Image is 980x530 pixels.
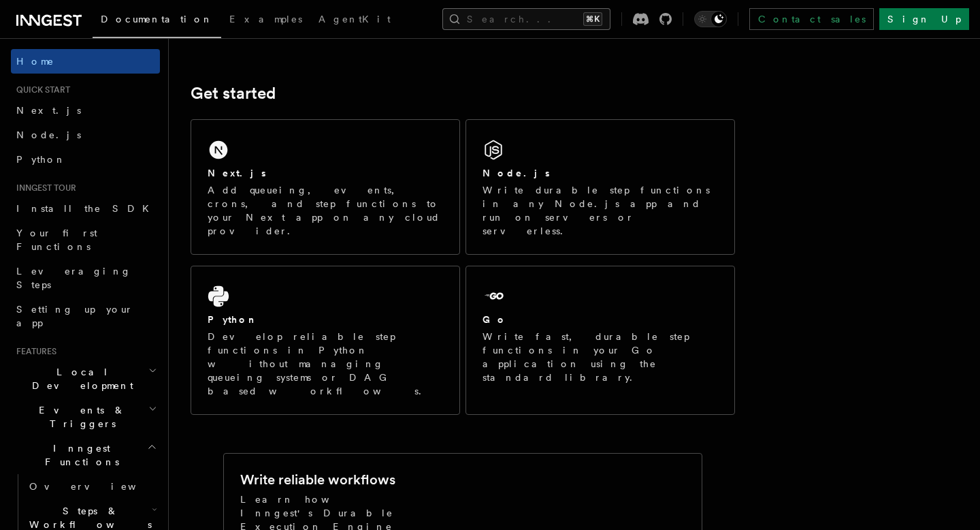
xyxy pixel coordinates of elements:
span: Local Development [11,365,148,392]
span: AgentKit [318,14,391,25]
a: Install the SDK [11,196,160,221]
h2: Node.js [483,166,550,180]
span: Inngest Functions [11,441,147,469]
span: Python [16,154,66,165]
button: Search...⌘K [442,8,610,30]
span: Your first Functions [16,228,97,252]
span: Documentation [101,14,213,25]
a: Node.jsWrite durable step functions in any Node.js app and run on servers or serverless. [465,119,735,255]
h2: Go [483,313,507,326]
a: Home [11,49,160,74]
span: Inngest tour [11,183,76,193]
a: Documentation [93,4,221,38]
a: Setting up your app [11,297,160,335]
kbd: ⌘K [583,12,602,26]
span: Overview [29,481,169,492]
a: Your first Functions [11,221,160,259]
a: Contact sales [749,8,874,30]
a: Overview [24,474,160,499]
button: Local Development [11,360,160,398]
a: Next.jsAdd queueing, events, crons, and step functions to your Next app on any cloud provider. [191,119,460,255]
span: Quick start [11,84,70,95]
span: Node.js [16,129,81,140]
a: Python [11,147,160,172]
span: Examples [229,14,302,25]
p: Add queueing, events, crons, and step functions to your Next app on any cloud provider. [208,183,443,238]
a: Next.js [11,98,160,123]
p: Write durable step functions in any Node.js app and run on servers or serverless. [483,183,718,238]
a: PythonDevelop reliable step functions in Python without managing queueing systems or DAG based wo... [191,266,460,415]
a: Examples [221,4,310,37]
p: Write fast, durable step functions in your Go application using the standard library. [483,330,718,384]
span: Events & Triggers [11,403,148,431]
a: GoWrite fast, durable step functions in your Go application using the standard library. [465,266,735,415]
h2: Python [208,313,258,326]
h2: Write reliable workflows [240,470,395,489]
button: Toggle dark mode [694,11,727,27]
p: Develop reliable step functions in Python without managing queueing systems or DAG based workflows. [208,330,443,398]
span: Next.js [16,105,81,116]
h2: Next.js [208,166,266,180]
span: Leveraging Steps [16,266,131,290]
a: Sign Up [879,8,969,30]
span: Setting up your app [16,304,133,328]
a: AgentKit [310,4,399,37]
a: Get started [191,84,276,103]
a: Leveraging Steps [11,259,160,297]
span: Features [11,346,56,357]
button: Inngest Functions [11,436,160,474]
span: Home [16,54,54,68]
a: Node.js [11,123,160,147]
span: Install the SDK [16,203,157,214]
button: Events & Triggers [11,398,160,436]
